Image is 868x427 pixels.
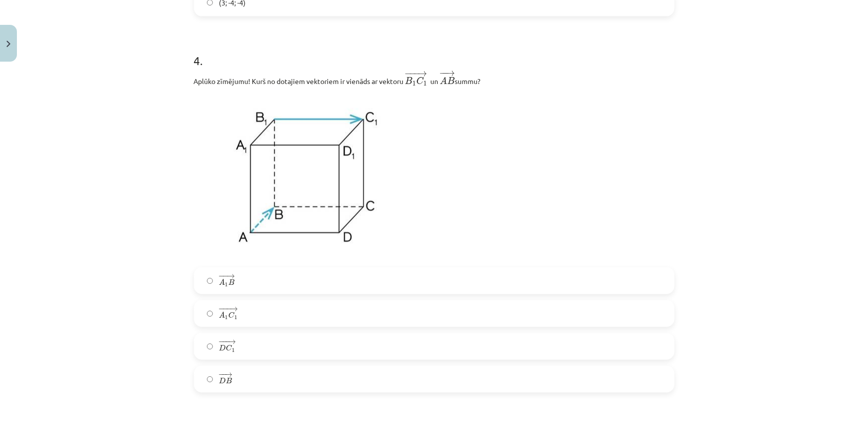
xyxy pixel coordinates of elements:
span: A [219,312,225,319]
span: 1 [413,81,416,86]
span: → [445,71,455,76]
span: D [219,378,226,384]
span: → [224,373,232,377]
span: 1 [225,283,228,288]
span: − [223,274,227,279]
span: − [218,373,225,377]
span: − [442,71,443,76]
span: B [226,378,232,384]
span: B [228,279,234,286]
span: → [228,340,236,344]
span: A [219,279,225,286]
span: 1 [234,316,237,321]
span: − [218,307,225,312]
span: 1 [232,349,235,353]
span: B [405,77,413,84]
span: − [218,274,225,279]
span: −− [409,71,417,77]
span: 1 [225,316,228,321]
span: A [440,77,447,84]
span: → [417,71,427,77]
span: −− [222,307,229,312]
span: 1 [423,81,427,86]
span: D [219,345,226,351]
span: − [404,71,412,77]
span: − [218,340,225,344]
p: Aplūko zīmējumu! Kurš no dotajiem vektoriem ir vienāds ar vektoru ﻿ ​​﻿ un ﻿ summu? [194,70,675,87]
span: −− [222,340,226,344]
span: → [230,307,238,312]
span: → [227,274,235,279]
span: − [221,373,223,377]
span: − [439,71,447,76]
span: C [228,312,235,319]
span: B [447,77,455,84]
span: C [416,77,424,85]
h1: 4 . [194,36,675,67]
img: icon-close-lesson-0947bae3869378f0d4975bcd49f059093ad1ed9edebbc8119c70593378902aed.svg [6,41,10,47]
span: C [226,345,232,351]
